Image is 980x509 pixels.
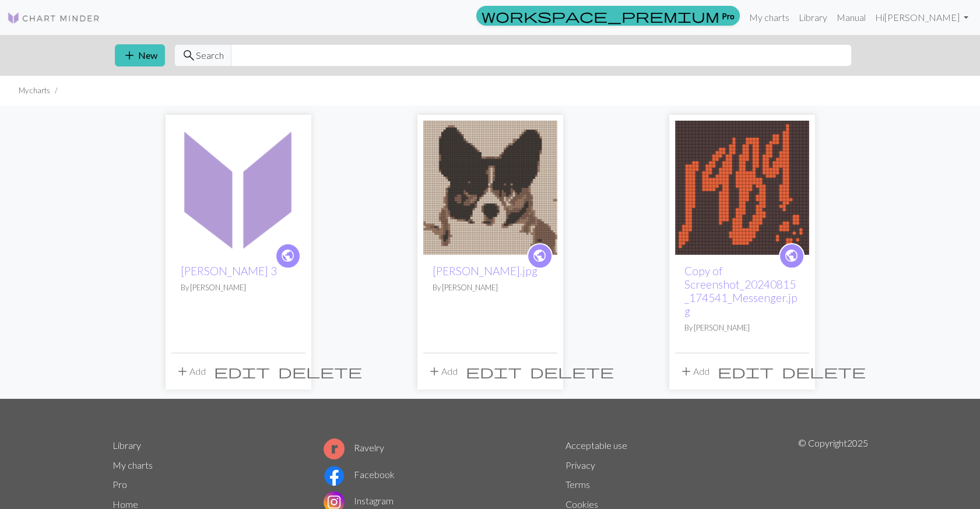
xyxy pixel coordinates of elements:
[280,247,295,265] span: public
[565,479,590,490] a: Terms
[324,495,394,506] a: Instagram
[782,363,866,380] span: delete
[214,364,270,378] i: Edit
[779,243,805,269] a: public
[324,465,345,486] img: Facebook logo
[565,440,627,451] a: Acceptable use
[214,363,270,380] span: edit
[476,6,740,26] a: Pro
[675,121,809,255] img: Copy of Screenshot_20240815_174541_Messenger.jpg
[784,244,799,268] i: public
[423,181,557,192] a: ponde.jpg
[182,47,196,64] span: search
[210,360,274,382] button: Edit
[171,360,210,382] button: Add
[718,364,774,378] i: Edit
[171,121,305,255] img: Ponde 3
[675,360,714,382] button: Add
[527,243,553,269] a: public
[427,363,441,380] span: add
[718,363,774,380] span: edit
[784,247,799,265] span: public
[115,44,165,66] button: New
[778,360,870,382] button: Delete
[679,363,693,380] span: add
[324,442,384,453] a: Ravelry
[113,479,127,490] a: Pro
[684,322,800,334] p: By [PERSON_NAME]
[274,360,366,382] button: Delete
[196,48,224,62] span: Search
[530,363,614,380] span: delete
[794,6,832,29] a: Library
[122,47,136,64] span: add
[482,8,719,24] span: workspace_premium
[532,247,547,265] span: public
[675,181,809,192] a: Copy of Screenshot_20240815_174541_Messenger.jpg
[324,438,345,459] img: Ravelry logo
[714,360,778,382] button: Edit
[278,363,362,380] span: delete
[19,85,50,96] li: My charts
[181,282,296,293] p: By [PERSON_NAME]
[532,244,547,268] i: public
[466,363,522,380] span: edit
[324,469,395,480] a: Facebook
[832,6,870,29] a: Manual
[870,6,973,29] a: Hi[PERSON_NAME]
[171,181,305,192] a: Ponde 3
[280,244,295,268] i: public
[565,459,595,471] a: Privacy
[423,360,462,382] button: Add
[175,363,189,380] span: add
[181,264,277,278] a: [PERSON_NAME] 3
[113,459,153,471] a: My charts
[423,121,557,255] img: ponde.jpg
[526,360,618,382] button: Delete
[433,264,538,278] a: [PERSON_NAME].jpg
[744,6,794,29] a: My charts
[7,11,100,25] img: Logo
[466,364,522,378] i: Edit
[275,243,301,269] a: public
[113,440,141,451] a: Library
[684,264,798,318] a: Copy of Screenshot_20240815_174541_Messenger.jpg
[433,282,548,293] p: By [PERSON_NAME]
[462,360,526,382] button: Edit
